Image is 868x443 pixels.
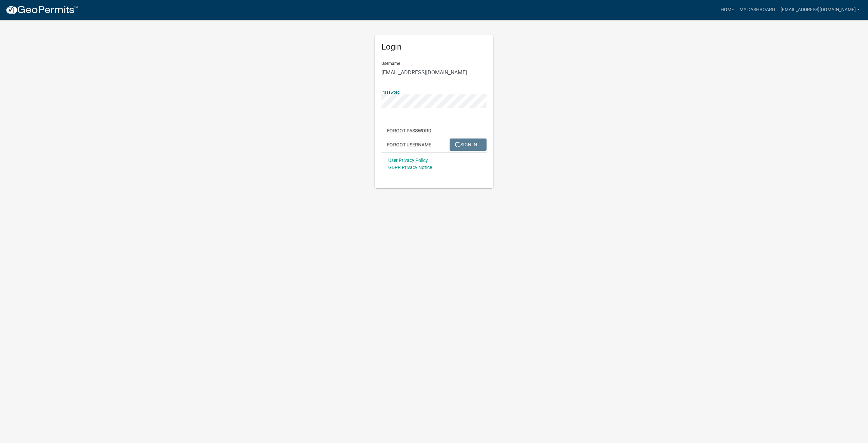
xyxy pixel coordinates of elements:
button: Forgot Password [381,125,437,137]
a: Home [718,3,737,16]
a: GDPR Privacy Notice [388,165,432,170]
a: My Dashboard [737,3,778,16]
a: User Privacy Policy [388,158,428,163]
span: SIGN IN... [455,142,481,147]
button: Forgot Username [381,139,437,151]
a: [EMAIL_ADDRESS][DOMAIN_NAME] [778,3,863,16]
button: SIGN IN... [450,139,487,151]
h5: Login [381,42,487,52]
